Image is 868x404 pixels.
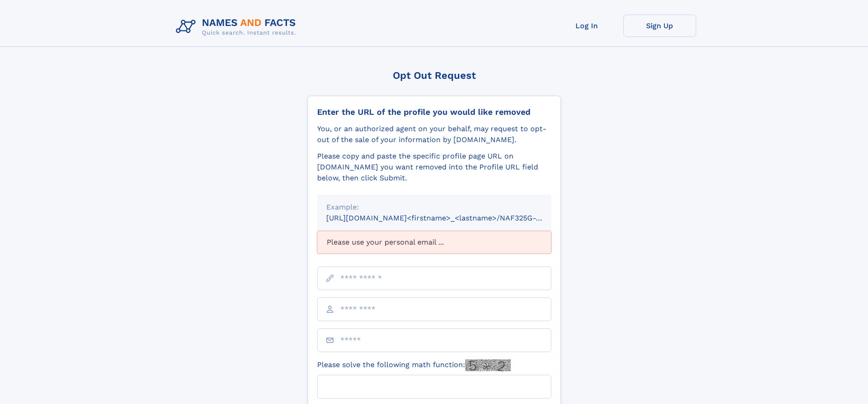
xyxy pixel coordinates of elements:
label: Please solve the following math function: [317,359,511,371]
div: You, or an authorized agent on your behalf, may request to opt-out of the sale of your informatio... [317,123,551,145]
a: Log In [550,15,623,37]
div: Example: [326,202,542,213]
a: Sign Up [623,15,696,37]
div: Enter the URL of the profile you would like removed [317,107,551,117]
div: Please copy and paste the specific profile page URL on [DOMAIN_NAME] you want removed into the Pr... [317,151,551,184]
div: Opt Out Request [308,70,561,81]
small: [URL][DOMAIN_NAME]<firstname>_<lastname>/NAF325G-xxxxxxxx [326,214,569,222]
div: Please use your personal email ... [317,231,551,254]
img: Logo Names and Facts [172,15,303,39]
